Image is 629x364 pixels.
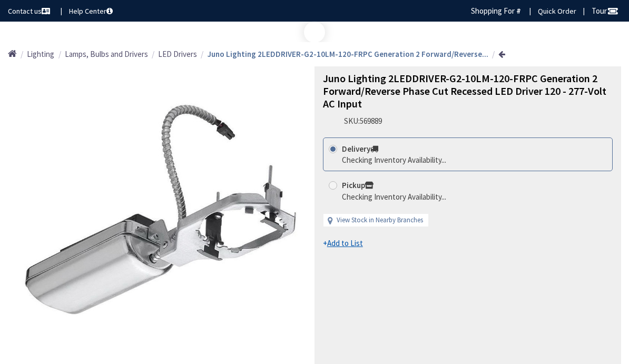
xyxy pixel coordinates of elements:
[538,6,576,16] a: Quick Order
[516,6,521,16] strong: #
[158,49,197,59] span: LED Drivers
[65,49,148,59] span: Lamps, Bulbs and Drivers
[27,49,54,59] span: Lighting
[342,191,446,202] div: Checking Inventory Availability...
[344,115,382,126] div: SKU:
[342,180,374,190] strong: Pickup
[27,48,54,60] a: Lighting
[323,238,363,249] a: +Add to List
[342,154,446,165] div: Checking Inventory Availability...
[323,238,363,248] span: +
[327,238,363,248] u: Add to List
[16,66,307,357] img: Juno Lighting 2LEDDRIVER-G2-10LM-120-FRPC Generation 2 Forward/Reverse Phase Cut Recessed LED Dri...
[342,144,378,154] strong: Delivery
[69,6,113,16] a: Help Center
[592,6,618,16] span: Tour
[360,116,382,126] span: 569889
[323,72,606,110] span: Juno Lighting 2LEDDRIVER-G2-10LM-120-FRPC Generation 2 Forward/Reverse Phase Cut Recessed LED Dri...
[208,49,488,59] strong: Juno Lighting 2LEDDRIVER-G2-10LM-120-FRPC Generation 2 Forward/Reverse...
[65,48,148,60] a: Lamps, Bulbs and Drivers
[337,215,423,225] a: View Stock in Nearby Branches
[471,6,515,16] span: Shopping For
[158,48,197,60] a: LED Drivers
